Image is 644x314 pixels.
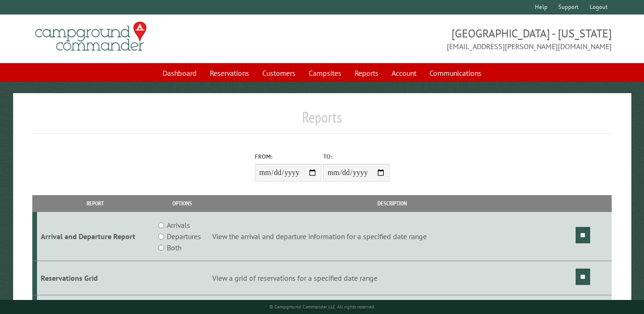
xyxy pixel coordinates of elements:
a: Customers [257,64,301,82]
span: [GEOGRAPHIC_DATA] - [US_STATE] [EMAIL_ADDRESS][PERSON_NAME][DOMAIN_NAME] [322,26,612,52]
label: Departures [167,231,201,242]
td: View a grid of reservations for a specified date range [210,261,574,295]
a: Dashboard [157,64,202,82]
label: Arrivals [167,219,190,231]
td: View the arrival and departure information for a specified date range [210,212,574,261]
a: Communications [424,64,487,82]
a: Reservations [204,64,255,82]
th: Report [37,195,154,212]
h1: Reports [32,108,612,134]
img: Campground Commander [32,18,149,55]
th: Description [210,195,574,212]
td: Arrival and Departure Report [37,212,154,261]
th: Options [154,195,210,212]
label: To: [323,152,390,161]
a: Campsites [303,64,347,82]
a: Account [386,64,422,82]
label: Both [167,242,181,253]
td: Reservations Grid [37,261,154,295]
small: © Campground Commander LLC. All rights reserved. [269,304,375,310]
a: Reports [349,64,384,82]
label: From: [255,152,321,161]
